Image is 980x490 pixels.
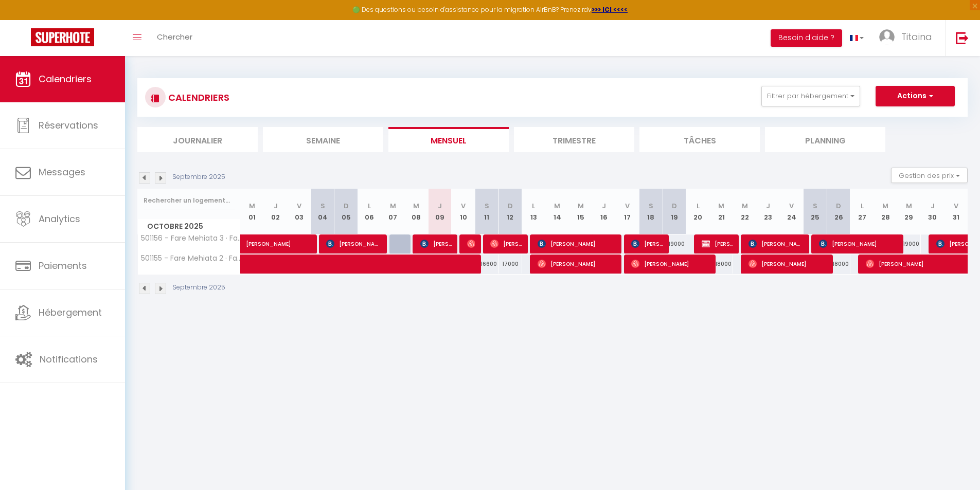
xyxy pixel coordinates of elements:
span: Calendriers [39,72,92,85]
span: Réservations [39,119,98,132]
th: 03 [288,189,311,234]
th: 23 [757,189,780,234]
span: Hébergement [39,306,102,319]
th: 09 [428,189,452,234]
img: Super Booking [31,28,94,46]
th: 12 [498,189,522,234]
th: 02 [264,189,288,234]
span: [PERSON_NAME] [631,254,710,274]
th: 26 [827,189,850,234]
abbr: V [297,201,301,211]
span: [PERSON_NAME] [420,234,452,253]
abbr: V [625,201,630,211]
span: [PERSON_NAME] [702,234,733,253]
th: 17 [616,189,639,234]
abbr: L [532,201,535,211]
li: Planning [765,127,885,152]
span: [PERSON_NAME] [631,234,663,253]
th: 31 [944,189,968,234]
span: Messages [39,166,85,178]
th: 27 [850,189,874,234]
span: [PERSON_NAME] [467,234,475,253]
abbr: J [766,201,770,211]
button: Actions [876,86,955,106]
a: Chercher [149,20,200,56]
abbr: D [672,201,677,211]
th: 29 [897,189,921,234]
span: Chercher [157,31,192,42]
abbr: L [368,201,371,211]
span: Notifications [40,353,98,366]
abbr: J [602,201,606,211]
span: [PERSON_NAME] [490,234,522,253]
abbr: M [742,201,748,211]
li: Tâches [639,127,760,152]
span: Analytics [39,212,80,225]
a: >>> ICI <<<< [592,5,628,14]
span: Paiements [39,259,87,272]
span: 501155 - Fare Mehiata 2 · Fare Mehiata 2 [139,255,242,262]
abbr: D [836,201,841,211]
span: [PERSON_NAME] [538,254,616,274]
button: Besoin d'aide ? [771,29,842,47]
li: Trimestre [514,127,634,152]
a: [PERSON_NAME] [241,234,264,254]
abbr: J [931,201,935,211]
th: 01 [241,189,264,234]
th: 05 [334,189,358,234]
th: 18 [639,189,663,234]
th: 11 [475,189,498,234]
abbr: M [390,201,396,211]
th: 16 [592,189,616,234]
img: ... [879,29,895,45]
li: Journalier [137,127,258,152]
abbr: M [718,201,724,211]
span: [PERSON_NAME] [749,234,804,253]
span: Octobre 2025 [138,219,240,234]
abbr: V [461,201,466,211]
button: Filtrer par hébergement [761,86,860,106]
abbr: L [861,201,864,211]
abbr: M [906,201,912,211]
th: 14 [545,189,569,234]
span: [PERSON_NAME] [326,234,381,253]
th: 22 [733,189,757,234]
abbr: M [554,201,560,211]
th: 06 [358,189,381,234]
abbr: S [320,201,325,211]
div: 19000 [663,234,686,253]
div: 19000 [897,234,921,253]
abbr: M [578,201,584,211]
th: 15 [569,189,593,234]
li: Mensuel [388,127,509,152]
abbr: M [413,201,419,211]
th: 20 [686,189,710,234]
div: 18000 [827,255,850,274]
abbr: V [789,201,794,211]
span: 501156 - Fare Mehiata 3 · Fare Mehiata 3 [139,234,242,242]
img: logout [956,31,969,44]
div: 17000 [498,255,522,274]
h3: CALENDRIERS [166,86,229,109]
abbr: M [882,201,888,211]
p: Septembre 2025 [172,172,225,182]
th: 21 [709,189,733,234]
a: ... Titaina [871,20,945,56]
span: [PERSON_NAME] [538,234,616,253]
th: 24 [780,189,804,234]
p: Septembre 2025 [172,283,225,293]
th: 13 [522,189,546,234]
th: 07 [381,189,405,234]
abbr: V [954,201,958,211]
span: [PERSON_NAME] [819,234,898,253]
input: Rechercher un logement... [144,191,235,210]
th: 30 [921,189,945,234]
li: Semaine [263,127,383,152]
th: 04 [311,189,334,234]
span: [PERSON_NAME] [749,254,827,274]
abbr: L [697,201,700,211]
span: Titaina [901,30,932,43]
th: 28 [874,189,898,234]
th: 19 [663,189,686,234]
